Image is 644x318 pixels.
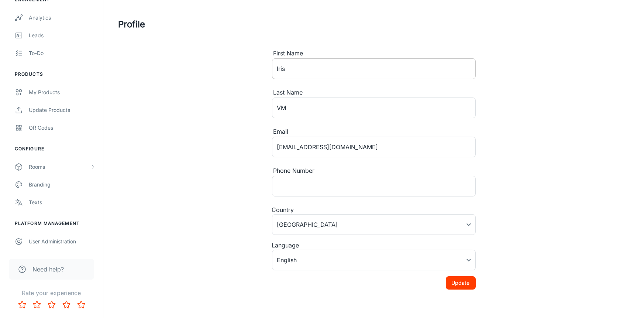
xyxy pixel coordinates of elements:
[29,14,96,22] div: Analytics
[29,49,96,57] div: To-do
[29,31,96,40] div: Leads
[272,88,476,98] div: Last Name
[29,237,96,246] div: User Administration
[29,124,96,132] div: QR Codes
[29,163,90,171] div: Rooms
[59,297,74,312] button: Rate 4 star
[272,49,476,58] div: First Name
[446,276,476,290] button: Update
[272,250,476,270] div: English
[272,214,476,235] div: [GEOGRAPHIC_DATA]
[272,205,476,214] div: Country
[30,297,44,312] button: Rate 2 star
[29,88,96,96] div: My Products
[44,297,59,312] button: Rate 3 star
[118,18,145,31] h1: Profile
[29,181,96,189] div: Branding
[272,127,476,137] div: Email
[29,198,96,206] div: Texts
[32,265,64,274] span: Need help?
[6,288,97,297] p: Rate your experience
[29,106,96,114] div: Update Products
[272,241,476,250] div: Language
[74,297,89,312] button: Rate 5 star
[272,166,476,176] div: Phone Number
[15,297,30,312] button: Rate 1 star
